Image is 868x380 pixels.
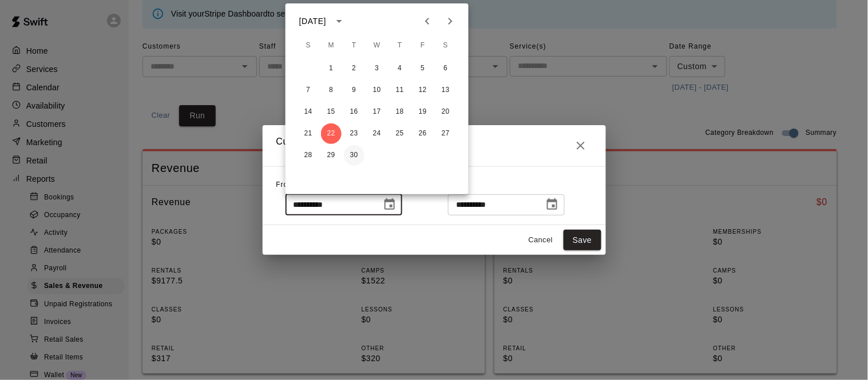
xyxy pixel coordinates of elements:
button: Save [564,230,601,251]
button: 11 [390,80,410,101]
button: 13 [435,80,456,101]
button: 10 [367,80,387,101]
button: 29 [321,145,342,166]
button: 9 [344,80,364,101]
button: 4 [390,58,410,79]
button: 18 [390,102,410,122]
h2: Custom Event Date [263,125,606,166]
button: 6 [435,58,456,79]
div: [DATE] [299,15,326,27]
button: 3 [367,58,387,79]
button: 5 [413,58,433,79]
button: Previous month [416,10,439,33]
button: Choose date, selected date is Oct 13, 2025 [541,193,564,216]
span: From Date [276,181,314,189]
button: Choose date, selected date is Sep 22, 2025 [378,193,401,216]
button: 26 [413,123,433,144]
button: 23 [344,123,364,144]
button: 25 [390,123,410,144]
span: Tuesday [344,34,364,57]
span: Wednesday [367,34,387,57]
button: 14 [298,102,319,122]
button: 2 [344,58,364,79]
button: 20 [435,102,456,122]
button: 30 [344,145,364,166]
button: 16 [344,102,364,122]
button: 12 [413,80,433,101]
span: Monday [321,34,342,57]
button: Next month [439,10,462,33]
button: 19 [413,102,433,122]
button: 1 [321,58,342,79]
span: Thursday [390,34,410,57]
span: Saturday [435,34,456,57]
button: 24 [367,123,387,144]
button: 28 [298,145,319,166]
span: Sunday [298,34,319,57]
span: Friday [413,34,433,57]
button: Close [569,134,592,157]
button: Cancel [522,231,559,249]
button: 15 [321,102,342,122]
button: 21 [298,123,319,144]
button: 17 [367,102,387,122]
button: 27 [435,123,456,144]
button: 22 [321,123,342,144]
button: 7 [298,80,319,101]
button: calendar view is open, switch to year view [330,11,349,31]
button: 8 [321,80,342,101]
